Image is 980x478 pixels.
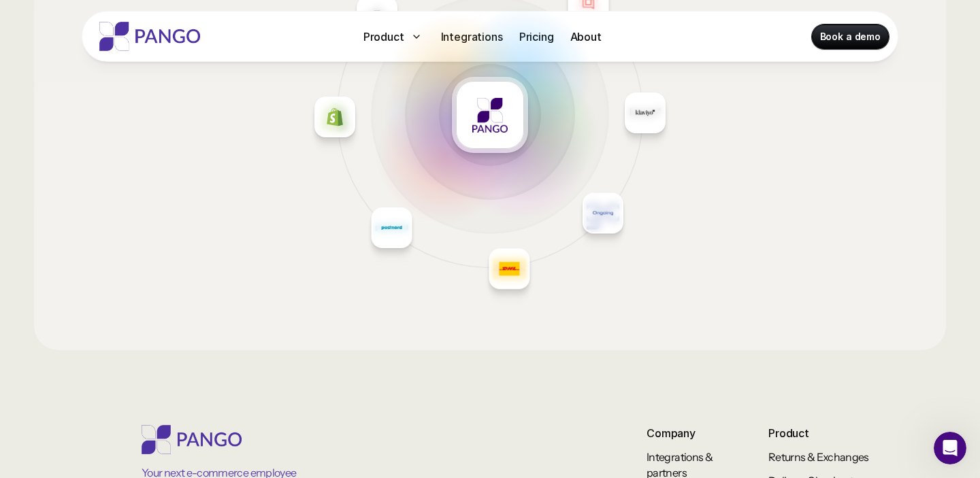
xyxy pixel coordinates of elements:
a: Book a demo [812,24,889,49]
a: Returns & Exchanges [768,450,869,464]
img: Placeholder logo [382,218,402,238]
img: Placeholder logo [325,107,345,127]
p: Book a demo [820,30,881,44]
img: Placeholder logo [472,97,508,133]
p: Product [363,29,404,45]
img: Placeholder logo [499,259,519,279]
p: Company [647,425,721,441]
p: About [570,29,602,45]
img: Placeholder logo [593,203,613,224]
img: Placeholder logo [635,103,655,123]
p: Product [768,425,878,441]
iframe: Intercom live chat [934,432,966,464]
